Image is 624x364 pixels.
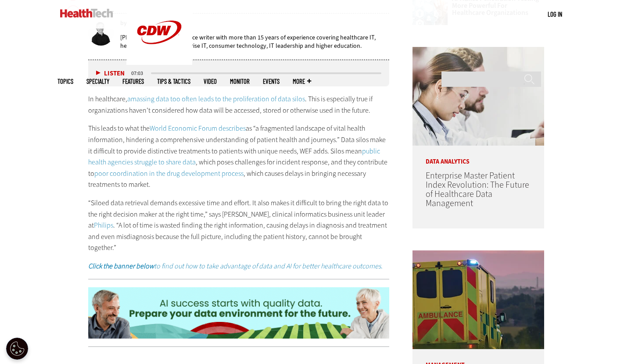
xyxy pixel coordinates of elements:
[86,78,109,85] span: Specialty
[426,170,529,209] a: Enterprise Master Patient Index Revolution: The Future of Healthcare Data Management
[412,146,544,165] p: Data Analytics
[548,10,562,18] a: Log in
[150,124,246,133] a: World Economic Forum describes
[60,9,113,18] img: Home
[127,94,305,103] a: amassing data too often leads to the proliferation of data silos
[548,10,562,19] div: User menu
[88,93,389,116] p: In healthcare, . This is especially true if organizations haven’t considered how data will be acc...
[412,250,544,349] img: ambulance driving down country road at sunset
[88,287,389,339] img: ht-dataandai-q125-animated-desktop
[412,47,544,146] img: medical researchers look at data on desktop monitor
[88,261,154,271] strong: Click the banner below
[263,78,280,85] a: Events
[88,197,389,253] p: “Siloed data retrieval demands excessive time and effort. It also makes it difficult to bring the...
[94,169,244,178] a: poor coordination in the drug development process
[293,78,311,85] span: More
[57,78,73,85] span: Topics
[94,221,113,230] a: Philips
[88,261,383,271] a: Click the banner belowto find out how to take advantage of data and AI for better healthcare outc...
[88,123,389,190] p: This leads to what the as “a fragmented landscape of vital health information, hindering a compre...
[230,78,250,85] a: MonITor
[6,338,28,360] button: Open Preferences
[88,261,383,271] em: to find out how to take advantage of data and AI for better healthcare outcomes.
[204,78,217,85] a: Video
[157,78,190,85] a: Tips & Tactics
[126,58,192,67] a: CDW
[6,338,28,360] div: Cookie Settings
[122,78,144,85] a: Features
